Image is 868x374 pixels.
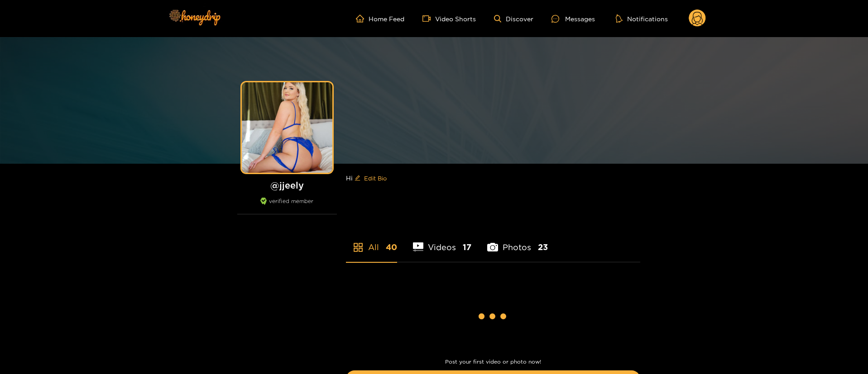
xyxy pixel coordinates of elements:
[463,241,471,253] span: 17
[356,14,369,23] span: home
[355,175,360,182] span: edit
[237,180,337,191] h1: @ jjeely
[422,14,476,23] a: Video Shorts
[413,221,472,262] li: Videos
[353,242,364,253] span: appstore
[487,221,548,262] li: Photos
[356,14,404,23] a: Home Feed
[346,221,397,262] li: All
[386,241,397,253] span: 40
[346,164,640,193] div: Hi
[346,359,640,365] p: Post your first video or photo now!
[538,241,548,253] span: 23
[353,171,388,185] button: editEdit Bio
[551,14,595,24] div: Messages
[422,14,435,23] span: video-camera
[613,14,671,23] button: Notifications
[364,174,387,183] span: Edit Bio
[494,15,533,23] a: Discover
[237,198,337,214] div: verified member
